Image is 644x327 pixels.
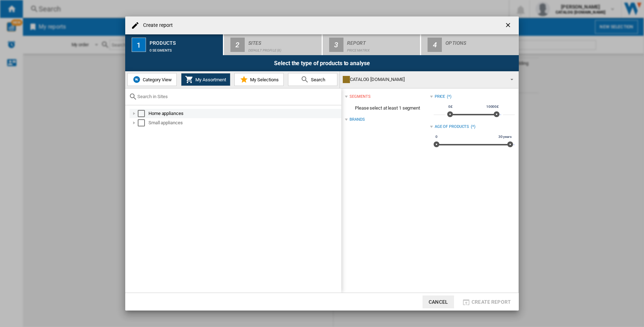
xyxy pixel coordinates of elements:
[445,37,516,45] div: Options
[248,45,319,52] div: Default profile (8)
[435,124,469,130] div: Age of products
[137,94,338,99] input: Search in Sites
[132,38,146,52] div: 1
[309,77,325,82] span: Search
[347,37,418,45] div: Report
[345,101,430,115] span: Please select at least 1 segment
[472,299,511,305] span: Create report
[141,77,172,82] span: Category View
[127,73,177,86] button: Category View
[248,77,279,82] span: My Selections
[347,45,418,52] div: Price Matrix
[504,21,513,30] ng-md-icon: getI18NText('BUTTONS.CLOSE_DIALOG')
[138,110,148,117] md-checkbox: Select
[434,134,439,140] span: 0
[423,295,454,308] button: Cancel
[323,34,421,55] button: 3 Report Price Matrix
[140,22,173,29] h4: Create report
[181,73,230,86] button: My Assortment
[230,38,245,52] div: 2
[248,37,319,45] div: Sites
[350,94,370,100] div: segments
[132,75,141,84] img: wiser-icon-blue.png
[329,38,343,52] div: 3
[148,119,340,126] div: Small appliances
[350,117,365,122] div: Brands
[138,119,148,126] md-checkbox: Select
[194,77,226,82] span: My Assortment
[460,295,513,308] button: Create report
[447,104,454,110] span: 0£
[234,73,284,86] button: My Selections
[125,55,519,71] div: Select the type of products to analyse
[125,34,224,55] button: 1 Products 0 segments
[502,18,516,33] button: getI18NText('BUTTONS.CLOSE_DIALOG')
[435,94,445,100] div: Price
[343,74,504,85] div: CATALOG [DOMAIN_NAME]
[421,34,519,55] button: 4 Options
[428,38,442,52] div: 4
[485,104,500,110] span: 10000£
[148,110,340,117] div: Home appliances
[288,73,337,86] button: Search
[224,34,322,55] button: 2 Sites Default profile (8)
[150,37,220,45] div: Products
[150,45,220,52] div: 0 segments
[497,134,513,140] span: 30 years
